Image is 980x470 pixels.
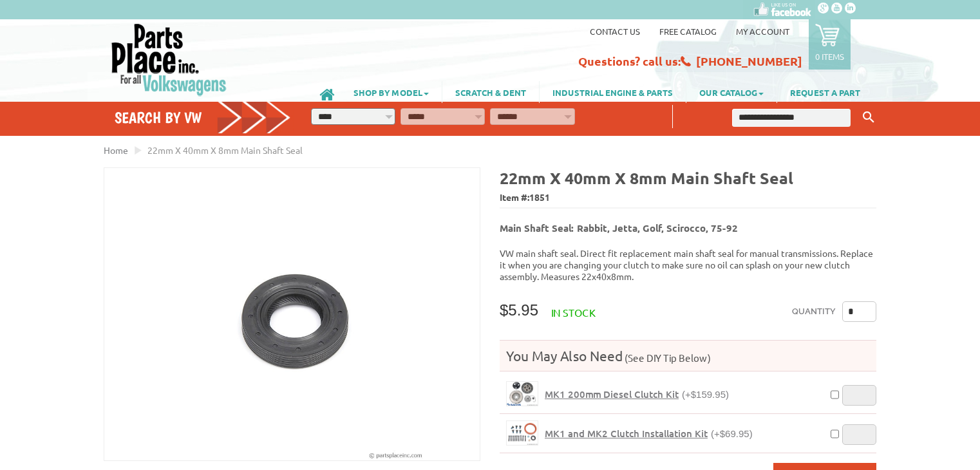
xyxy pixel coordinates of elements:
[507,421,538,445] img: MK1 and MK2 Clutch Installation Kit
[507,382,538,406] img: MK1 200mm Diesel Clutch Kit
[104,168,480,460] img: 22mm x 40mm x 8mm Main Shaft Seal
[500,221,738,234] b: Main Shaft Seal: Rabbit, Jetta, Golf, Scirocco, 75-92
[104,144,128,156] a: Home
[711,428,753,439] span: (+$69.95)
[736,26,789,37] a: My Account
[500,247,876,282] p: VW main shaft seal. Direct fit replacement main shaft seal for manual transmissions. Replace it w...
[859,107,878,128] button: Keyword Search
[500,189,876,207] span: Item #:
[500,301,538,319] span: $5.95
[659,26,717,37] a: Free Catalog
[809,19,851,70] a: 0 items
[147,144,303,156] span: 22mm x 40mm x 8mm Main Shaft Seal
[545,428,753,440] a: MK1 and MK2 Clutch Installation Kit(+$69.95)
[682,389,729,400] span: (+$159.95)
[341,81,442,103] a: SHOP BY MODEL
[792,301,836,322] label: Quantity
[529,191,550,203] span: 1851
[442,81,539,103] a: SCRATCH & DENT
[545,427,708,440] span: MK1 and MK2 Clutch Installation Kit
[815,51,844,62] p: 0 items
[506,381,538,406] a: MK1 200mm Diesel Clutch Kit
[110,23,228,97] img: Parts Place Inc!
[545,388,679,400] span: MK1 200mm Diesel Clutch Kit
[500,347,876,364] h4: You May Also Need
[540,81,686,103] a: INDUSTRIAL ENGINE & PARTS
[623,352,711,364] span: (See DIY Tip Below)
[551,306,596,319] span: In stock
[686,81,777,103] a: OUR CATALOG
[590,26,640,37] a: Contact us
[545,388,729,400] a: MK1 200mm Diesel Clutch Kit(+$159.95)
[777,81,873,103] a: REQUEST A PART
[500,167,793,188] b: 22mm x 40mm x 8mm Main Shaft Seal
[115,108,291,127] h4: Search by VW
[506,420,538,446] a: MK1 and MK2 Clutch Installation Kit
